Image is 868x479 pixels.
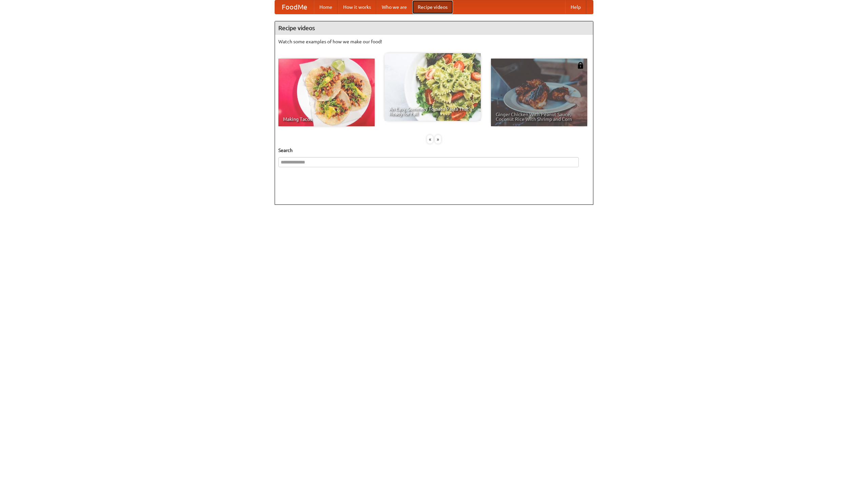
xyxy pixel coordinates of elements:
h4: Recipe videos [275,21,593,35]
a: Who we are [376,0,412,14]
p: Watch some examples of how we make our food! [278,38,590,45]
span: Making Tacos [283,117,370,122]
span: An Easy, Summery Tomato Pasta That's Ready for Fall [389,107,476,116]
a: Making Tacos [278,59,375,126]
div: » [435,135,441,144]
div: « [427,135,433,144]
a: FoodMe [275,0,314,14]
a: How it works [338,0,376,14]
a: An Easy, Summery Tomato Pasta That's Ready for Fall [384,53,481,121]
a: Help [565,0,586,14]
a: Home [314,0,338,14]
img: 483408.png [577,62,584,69]
a: Recipe videos [412,0,453,14]
h5: Search [278,147,590,154]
